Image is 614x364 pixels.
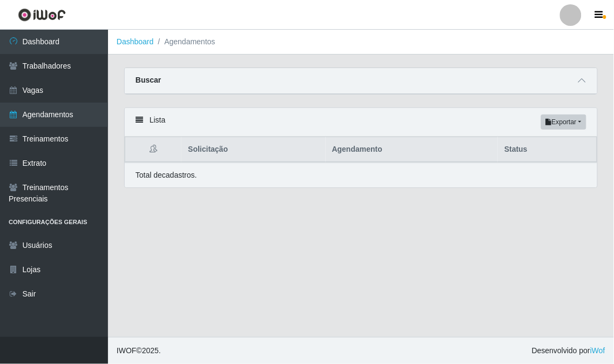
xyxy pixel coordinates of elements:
span: IWOF [117,346,137,355]
th: Status [498,137,597,163]
span: © 2025 . [117,345,161,356]
nav: breadcrumb [108,30,614,55]
button: Exportar [541,114,586,130]
th: Agendamento [326,137,498,163]
th: Solicitação [181,137,326,163]
li: Agendamentos [154,36,215,48]
a: Dashboard [117,37,154,46]
div: Lista [125,108,597,137]
a: iWof [590,346,605,355]
span: Desenvolvido por [532,345,605,356]
p: Total de cadastros. [136,170,197,181]
strong: Buscar [136,76,161,84]
img: CoreUI Logo [18,8,66,22]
